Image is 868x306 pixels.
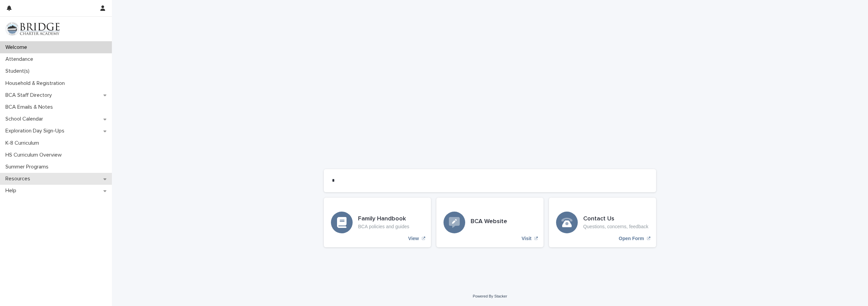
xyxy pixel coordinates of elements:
p: Open Form [619,236,644,241]
p: Welcome [3,44,33,51]
p: Visit [521,236,531,241]
p: K-8 Curriculum [3,140,44,146]
a: Open Form [549,198,656,247]
h3: Family Handbook [358,215,409,223]
img: V1C1m3IdTEidaUdm9Hs0 [5,22,60,36]
p: Exploration Day Sign-Ups [3,128,70,134]
p: Attendance [3,56,39,62]
h3: Contact Us [583,215,648,223]
p: Questions, concerns, feedback [583,224,648,230]
p: Student(s) [3,68,35,74]
p: BCA policies and guides [358,224,409,230]
p: Help [3,187,22,194]
p: Summer Programs [3,164,54,170]
a: Powered By Stacker [473,294,507,298]
p: View [408,236,419,241]
p: BCA Staff Directory [3,92,57,98]
a: Visit [436,198,544,247]
h3: BCA Website [471,218,507,226]
p: Household & Registration [3,80,70,87]
p: School Calendar [3,116,48,122]
p: Resources [3,176,36,182]
p: BCA Emails & Notes [3,104,58,110]
a: View [324,198,431,247]
p: HS Curriculum Overview [3,152,67,158]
